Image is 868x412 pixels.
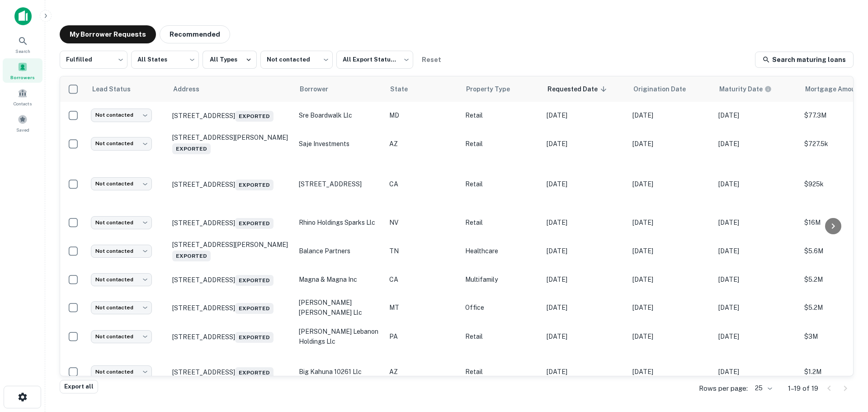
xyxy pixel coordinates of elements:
[547,275,623,284] p: [DATE]
[718,179,795,189] p: [DATE]
[465,331,538,341] p: Retail
[172,216,290,229] p: [STREET_ADDRESS]
[91,137,152,150] div: Not contacted
[91,301,152,314] div: Not contacted
[235,111,274,122] span: Exported
[465,367,538,377] p: Retail
[235,303,274,314] span: Exported
[755,52,854,68] a: Search maturing loans
[718,303,795,313] p: [DATE]
[91,216,152,229] div: Not contacted
[235,275,274,286] span: Exported
[172,133,290,154] p: [STREET_ADDRESS][PERSON_NAME]
[10,74,35,81] span: Borrowers
[168,76,294,102] th: Address
[719,84,772,94] div: Maturity dates displayed may be estimated. Please contact the lender for the most accurate maturi...
[235,367,274,378] span: Exported
[633,84,698,95] span: Origination Date
[14,7,32,25] img: capitalize-icon.png
[465,218,538,227] p: Retail
[547,139,623,149] p: [DATE]
[632,139,709,149] p: [DATE]
[632,218,709,227] p: [DATE]
[719,84,763,94] h6: Maturity Date
[389,331,456,341] p: PA
[92,84,142,95] span: Lead Status
[14,100,32,107] span: Contacts
[632,331,709,341] p: [DATE]
[788,383,818,394] p: 1–19 of 19
[3,32,42,57] a: Search
[390,84,420,95] span: State
[172,365,290,378] p: [STREET_ADDRESS]
[299,110,380,120] p: sre boardwalk llc
[260,48,333,71] div: Not contacted
[172,251,211,261] span: Exported
[299,246,380,256] p: balance partners
[389,275,456,284] p: CA
[299,275,380,284] p: magna & magna inc
[461,76,542,102] th: Property Type
[160,25,230,43] button: Recommended
[172,273,290,286] p: [STREET_ADDRESS]
[547,110,623,120] p: [DATE]
[172,241,290,261] p: [STREET_ADDRESS][PERSON_NAME]
[417,51,446,69] button: Reset
[91,330,152,343] div: Not contacted
[632,303,709,313] p: [DATE]
[719,84,783,94] span: Maturity dates displayed may be estimated. Please contact the lender for the most accurate maturi...
[547,331,623,341] p: [DATE]
[389,367,456,377] p: AZ
[172,143,211,154] span: Exported
[16,126,29,133] span: Saved
[299,367,380,377] p: big kahuna 10261 llc
[172,109,290,122] p: [STREET_ADDRESS]
[389,303,456,313] p: MT
[718,275,795,284] p: [DATE]
[547,84,609,95] span: Requested Date
[91,245,152,258] div: Not contacted
[389,179,456,189] p: CA
[299,298,380,317] p: [PERSON_NAME] [PERSON_NAME] llc
[389,110,456,120] p: MD
[172,330,290,343] p: [STREET_ADDRESS]
[714,76,800,102] th: Maturity dates displayed may be estimated. Please contact the lender for the most accurate maturi...
[294,76,385,102] th: Borrower
[718,246,795,256] p: [DATE]
[336,48,413,71] div: All Export Statuses
[91,109,152,122] div: Not contacted
[235,332,274,343] span: Exported
[632,246,709,256] p: [DATE]
[3,58,42,83] a: Borrowers
[172,178,290,190] p: [STREET_ADDRESS]
[385,76,461,102] th: State
[299,218,380,227] p: rhino holdings sparks llc
[60,380,98,393] button: Export all
[299,179,380,189] p: [STREET_ADDRESS]
[3,111,42,135] a: Saved
[173,84,211,95] span: Address
[300,84,340,95] span: Borrower
[389,218,456,227] p: NV
[15,47,30,55] span: Search
[547,179,623,189] p: [DATE]
[465,303,538,313] p: Office
[718,218,795,227] p: [DATE]
[466,84,522,95] span: Property Type
[299,139,380,149] p: saje investments
[718,367,795,377] p: [DATE]
[632,275,709,284] p: [DATE]
[299,327,380,346] p: [PERSON_NAME] lebanon holdings llc
[3,85,42,109] a: Contacts
[235,218,274,229] span: Exported
[203,51,257,69] button: All Types
[632,367,709,377] p: [DATE]
[465,179,538,189] p: Retail
[823,340,868,383] iframe: Chat Widget
[718,110,795,120] p: [DATE]
[465,139,538,149] p: Retail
